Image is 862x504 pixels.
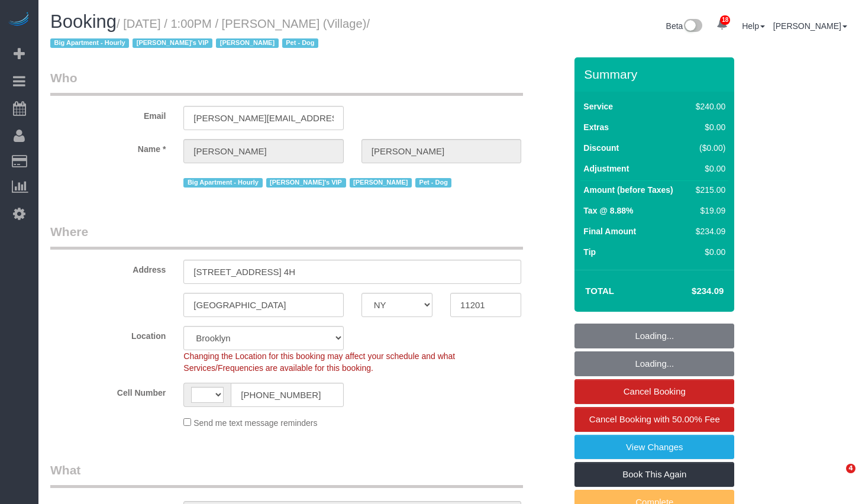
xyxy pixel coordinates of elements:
[691,121,725,133] div: $0.00
[133,38,212,48] span: [PERSON_NAME]'s VIP
[350,178,412,188] span: [PERSON_NAME]
[574,435,734,460] a: View Changes
[50,17,370,50] small: / [DATE] / 1:00PM / [PERSON_NAME] (Village)
[822,464,850,492] iframe: Intercom live chat
[691,205,725,217] div: $19.09
[183,106,343,130] input: Email
[742,21,765,31] a: Help
[574,462,734,487] a: Book This Again
[41,139,175,155] label: Name *
[282,38,318,48] span: Pet - Dog
[216,38,278,48] span: [PERSON_NAME]
[666,21,703,31] a: Beta
[183,178,262,188] span: Big Apartment - Hourly
[41,260,175,276] label: Address
[683,19,702,34] img: New interface
[711,12,734,38] a: 18
[50,11,117,32] span: Booking
[691,246,725,258] div: $0.00
[450,293,521,317] input: Zip Code
[583,121,609,133] label: Extras
[415,178,451,188] span: Pet - Dog
[583,225,636,237] label: Final Amount
[691,184,725,196] div: $215.00
[183,351,455,373] span: Changing the Location for this booking may affect your schedule and what Services/Frequencies are...
[691,163,725,175] div: $0.00
[583,142,619,154] label: Discount
[584,67,728,81] h3: Summary
[691,225,725,237] div: $234.09
[583,163,629,175] label: Adjustment
[50,38,129,48] span: Big Apartment - Hourly
[773,21,847,31] a: [PERSON_NAME]
[583,246,596,258] label: Tip
[691,142,725,154] div: ($0.00)
[50,461,523,488] legend: What
[846,464,855,473] span: 4
[589,414,720,424] span: Cancel Booking with 50.00% Fee
[361,139,521,163] input: Last Name
[41,326,175,342] label: Location
[583,101,613,112] label: Service
[231,383,343,407] input: Cell Number
[656,286,724,296] h4: $234.09
[41,383,175,399] label: Cell Number
[583,184,673,196] label: Amount (before Taxes)
[7,12,31,28] img: Automaid Logo
[193,418,317,428] span: Send me text message reminders
[266,178,346,188] span: [PERSON_NAME]'s VIP
[50,17,370,50] span: /
[574,407,734,432] a: Cancel Booking with 50.00% Fee
[720,15,730,25] span: 18
[50,69,523,96] legend: Who
[183,139,343,163] input: First Name
[583,205,633,217] label: Tax @ 8.88%
[691,101,725,112] div: $240.00
[183,293,343,317] input: City
[41,106,175,122] label: Email
[50,223,523,250] legend: Where
[574,379,734,404] a: Cancel Booking
[585,286,614,296] strong: Total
